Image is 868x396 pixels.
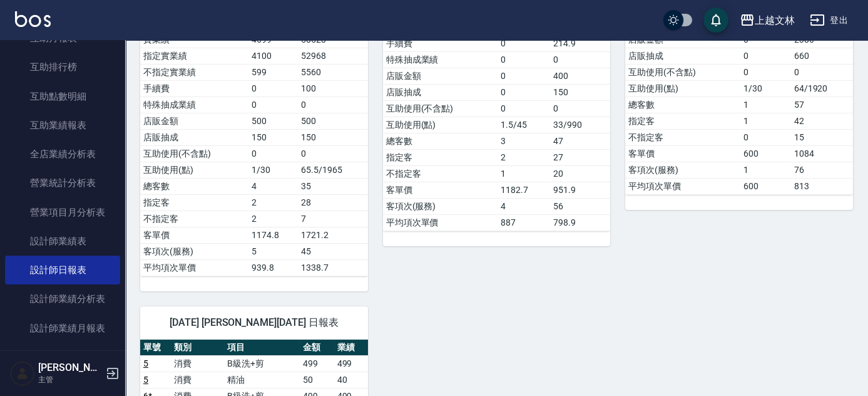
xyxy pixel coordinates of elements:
[140,211,248,227] td: 不指定客
[248,243,298,259] td: 5
[625,129,740,145] td: 不指定客
[140,129,248,145] td: 店販抽成
[5,227,120,256] a: 設計師業績表
[334,340,368,356] th: 業績
[300,340,334,356] th: 金額
[140,178,248,194] td: 總客數
[791,129,853,145] td: 15
[224,355,300,372] td: B級洗+剪
[703,8,728,33] button: save
[791,113,853,129] td: 42
[5,343,120,372] a: 設計師排行榜
[791,178,853,194] td: 813
[550,35,610,51] td: 214.9
[140,243,248,259] td: 客項次(服務)
[550,133,610,149] td: 47
[740,145,791,162] td: 600
[248,178,298,194] td: 4
[625,162,740,178] td: 客項次(服務)
[735,8,800,33] button: 上越文林
[248,64,298,80] td: 599
[5,198,120,227] a: 營業項目月分析表
[791,80,853,96] td: 64/1920
[171,340,224,356] th: 類別
[625,113,740,129] td: 指定客
[5,314,120,343] a: 設計師業績月報表
[300,355,334,372] td: 499
[298,96,367,113] td: 0
[383,133,498,149] td: 總客數
[740,64,791,80] td: 0
[298,48,367,64] td: 52968
[171,372,224,388] td: 消費
[383,68,498,84] td: 店販金額
[383,100,498,117] td: 互助使用(不含點)
[15,11,51,27] img: Logo
[300,372,334,388] td: 50
[625,96,740,113] td: 總客數
[498,100,550,117] td: 0
[248,211,298,227] td: 2
[498,117,550,133] td: 1.5/45
[383,198,498,214] td: 客項次(服務)
[298,64,367,80] td: 5560
[740,80,791,96] td: 1/30
[248,259,298,276] td: 939.8
[140,194,248,211] td: 指定客
[791,162,853,178] td: 76
[298,243,367,259] td: 45
[298,259,367,276] td: 1338.7
[248,96,298,113] td: 0
[625,48,740,64] td: 店販抽成
[248,194,298,211] td: 2
[740,96,791,113] td: 1
[791,64,853,80] td: 0
[383,149,498,165] td: 指定客
[805,9,853,32] button: 登出
[383,35,498,51] td: 手續費
[383,214,498,231] td: 平均項次單價
[625,145,740,162] td: 客單價
[740,113,791,129] td: 1
[498,84,550,100] td: 0
[550,100,610,117] td: 0
[298,227,367,243] td: 1721.2
[5,284,120,313] a: 設計師業績分析表
[740,162,791,178] td: 1
[224,372,300,388] td: 精油
[5,140,120,169] a: 全店業績分析表
[298,113,367,129] td: 500
[755,13,795,28] div: 上越文林
[248,113,298,129] td: 500
[143,358,148,368] a: 5
[383,182,498,198] td: 客單價
[550,182,610,198] td: 951.9
[143,375,148,385] a: 5
[498,51,550,68] td: 0
[298,211,367,227] td: 7
[140,145,248,162] td: 互助使用(不含點)
[498,198,550,214] td: 4
[550,84,610,100] td: 150
[140,340,171,356] th: 單號
[550,165,610,182] td: 20
[791,48,853,64] td: 660
[791,96,853,113] td: 57
[550,68,610,84] td: 400
[5,256,120,284] a: 設計師日報表
[498,149,550,165] td: 2
[498,165,550,182] td: 1
[298,178,367,194] td: 35
[298,129,367,145] td: 150
[740,48,791,64] td: 0
[248,129,298,145] td: 150
[5,111,120,140] a: 互助業績報表
[791,145,853,162] td: 1084
[550,149,610,165] td: 27
[224,340,300,356] th: 項目
[140,48,248,64] td: 指定實業績
[248,48,298,64] td: 4100
[498,35,550,51] td: 0
[550,51,610,68] td: 0
[38,374,102,385] p: 主管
